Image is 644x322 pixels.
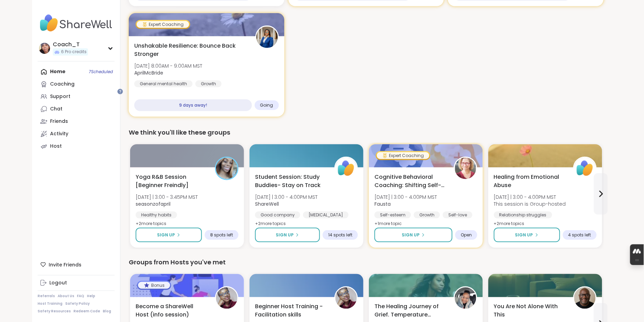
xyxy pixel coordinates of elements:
span: Sign Up [515,232,533,238]
a: Redeem Code [74,309,100,314]
img: Mpumi [216,287,237,309]
b: ShareWell [255,201,279,207]
img: ShareWell [335,158,357,179]
a: Chat [38,103,115,115]
span: [DATE] | 3:00 - 3:45PM MST [136,194,198,201]
span: 4 spots left [568,232,591,238]
div: Expert Coaching [377,152,429,159]
img: ShareWell [574,158,596,179]
span: Sign Up [402,232,420,238]
span: [DATE] 8:00AM - 9:00AM MST [134,62,202,69]
span: Sign Up [157,232,175,238]
div: Coaching [50,81,75,88]
span: [DATE] | 3:00 - 4:00PM MST [494,194,566,201]
div: Friends [50,118,68,125]
a: Coaching [38,78,115,90]
button: Sign Up [255,228,320,242]
a: Friends [38,115,115,128]
a: Safety Resources [38,309,71,314]
a: Logout [38,277,115,289]
div: Growth [414,212,440,218]
span: [DATE] | 3:00 - 4:00PM MST [374,194,437,201]
span: This session is Group-hosted [494,201,566,207]
span: 6 Pro credits [61,49,87,55]
button: Sign Up [374,228,452,242]
a: Help [87,294,95,299]
div: Relationship struggles [494,212,552,218]
a: FAQ [77,294,84,299]
span: [DATE] | 3:00 - 4:00PM MST [255,194,318,201]
b: Fausta [374,201,391,207]
span: Student Session: Study Buddies- Stay on Track [255,173,327,189]
img: seasonzofapril [216,158,237,179]
span: 8 spots left [210,232,233,238]
img: ShareWell Nav Logo [38,11,115,35]
div: Self-esteem [374,212,411,218]
span: 14 spots left [328,232,352,238]
span: Beginner Host Training - Facilitation skills [255,303,327,319]
div: Good company [255,212,300,218]
div: Bonus [138,282,170,289]
div: Invite Friends [38,258,115,271]
a: Safety Policy [65,301,90,306]
a: Blog [103,309,111,314]
div: 9 days away! [134,99,252,111]
span: Going [260,103,273,108]
div: [MEDICAL_DATA] [303,212,349,218]
div: Chat [50,106,62,113]
div: Coach_T [53,41,88,48]
div: General mental health [134,80,193,87]
img: AprilMcBride [256,27,278,48]
img: Mpumi [335,287,357,309]
div: We think you'll like these groups [129,128,604,137]
div: Groups from Hosts you've met [129,257,604,267]
a: About Us [58,294,74,299]
iframe: Spotlight [117,89,123,94]
span: Open [461,232,472,238]
span: Yoga R&B Session [Beginner Freindly] [136,173,207,189]
a: Host [38,140,115,153]
div: Support [50,93,70,100]
a: Host Training [38,301,62,306]
div: Self-love [443,212,472,218]
span: Cognitive Behavioral Coaching: Shifting Self-Talk [374,173,446,189]
div: Healthy habits [136,212,177,218]
span: You Are Not Alone With This [494,303,566,319]
button: Sign Up [136,228,202,242]
div: Logout [49,280,67,286]
div: Host [50,143,62,150]
div: Activity [50,130,68,137]
span: Healing from Emotional Abuse [494,173,566,189]
div: Expert Coaching [137,21,189,28]
img: levornia [455,287,476,309]
span: Unshakable Resilience: Bounce Back Stronger [134,42,248,58]
button: Sign Up [494,228,560,242]
a: Referrals [38,294,55,299]
span: Become a ShareWell Host (info session) [136,303,207,319]
b: AprilMcBride [134,69,163,76]
img: Coach_T [39,43,50,54]
a: Support [38,90,115,103]
div: Growth [195,80,222,87]
span: Sign Up [276,232,294,238]
img: JonathanT [574,287,596,309]
a: Activity [38,128,115,140]
img: Fausta [455,158,476,179]
span: The Healing Journey of Grief. Temperature Check. [374,303,446,319]
b: seasonzofapril [136,201,170,207]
